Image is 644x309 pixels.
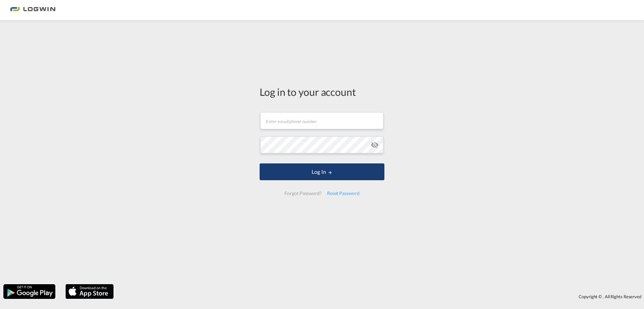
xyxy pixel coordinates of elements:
img: 2761ae10d95411efa20a1f5e0282d2d7.png [10,3,55,18]
div: Reset Password [324,187,362,199]
div: Copyright © . All Rights Reserved [117,291,644,302]
div: Log in to your account [260,85,384,99]
img: google.png [3,283,56,300]
md-icon: icon-eye-off [371,141,379,149]
input: Enter email/phone number [260,112,383,129]
img: apple.png [65,283,114,300]
div: Forgot Password? [282,187,324,199]
button: LOGIN [260,163,384,180]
